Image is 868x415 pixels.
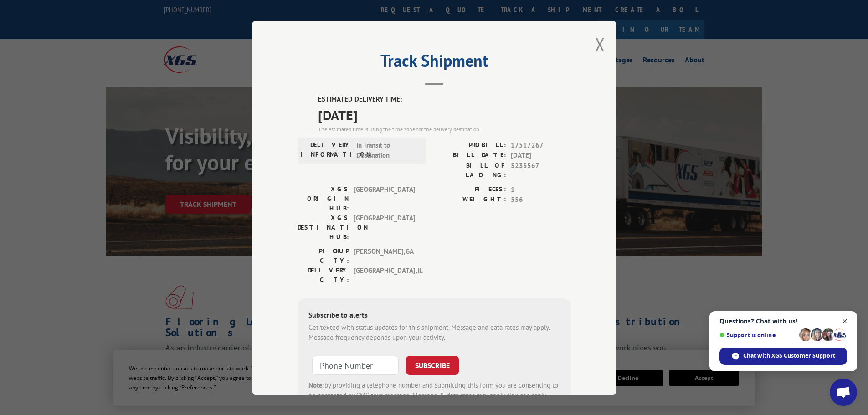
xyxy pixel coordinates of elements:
span: [DATE] [511,150,571,161]
label: DELIVERY CITY: [298,265,349,284]
div: Chat with XGS Customer Support [719,348,847,365]
label: DELIVERY INFORMATION: [300,140,352,160]
label: ESTIMATED DELIVERY TIME: [318,94,571,105]
span: Questions? Chat with us! [719,318,847,325]
span: [GEOGRAPHIC_DATA] , IL [354,265,415,284]
span: [PERSON_NAME] , GA [354,246,415,265]
label: PICKUP CITY: [298,246,349,265]
label: XGS ORIGIN HUB: [298,184,349,213]
span: 1 [511,184,571,195]
button: Close modal [595,32,605,56]
span: Chat with XGS Customer Support [743,352,835,360]
span: Support is online [719,332,796,338]
span: [GEOGRAPHIC_DATA] [354,213,415,241]
span: In Transit to Destination [356,140,418,160]
div: Open chat [830,379,857,406]
label: BILL OF LADING: [434,160,506,179]
label: BILL DATE: [434,150,506,161]
label: PROBILL: [434,140,506,150]
span: 556 [511,195,571,205]
span: Close chat [839,316,851,327]
span: 5235567 [511,160,571,179]
label: XGS DESTINATION HUB: [298,213,349,241]
label: PIECES: [434,184,506,195]
label: WEIGHT: [434,195,506,205]
div: Get texted with status updates for this shipment. Message and data rates may apply. Message frequ... [308,322,560,343]
strong: Note: [308,380,324,389]
span: 17517267 [511,140,571,150]
span: [DATE] [318,104,571,125]
div: Subscribe to alerts [308,309,560,322]
h2: Track Shipment [298,54,571,72]
span: [GEOGRAPHIC_DATA] [354,184,415,213]
input: Phone Number [312,355,399,374]
div: by providing a telephone number and submitting this form you are consenting to be contacted by SM... [308,380,560,411]
div: The estimated time is using the time zone for the delivery destination. [318,125,571,133]
button: SUBSCRIBE [406,355,459,374]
